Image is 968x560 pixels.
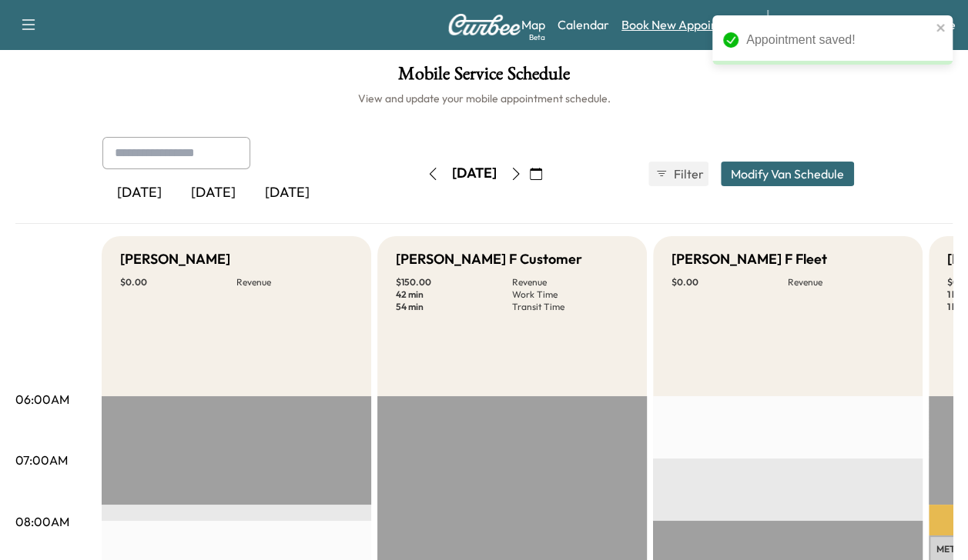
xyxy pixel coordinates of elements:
p: $ 0.00 [120,276,236,288]
p: $ 150.00 [396,276,512,288]
button: Filter [648,162,708,186]
div: [DATE] [176,175,250,211]
h6: View and update your mobile appointment schedule. [15,91,953,106]
div: Beta [529,32,545,43]
p: 06:00AM [15,390,69,408]
p: Revenue [788,276,904,288]
p: Revenue [512,276,628,288]
h1: Mobile Service Schedule [15,65,953,91]
img: Curbee Logo [447,14,521,35]
a: Calendar [558,15,609,34]
button: close [936,22,946,34]
h5: [PERSON_NAME] F Customer [396,248,582,270]
div: [DATE] [452,164,497,183]
div: [DATE] [250,175,324,211]
p: Revenue [236,276,353,288]
a: Book New Appointment [621,15,752,34]
h5: [PERSON_NAME] [120,248,230,270]
p: 08:00AM [15,512,69,531]
p: 07:00AM [15,451,68,469]
p: Transit Time [512,301,628,313]
p: 54 min [396,301,512,313]
button: Modify Van Schedule [721,162,854,186]
h5: [PERSON_NAME] F Fleet [672,248,827,270]
div: Appointment saved! [746,31,931,49]
div: [DATE] [102,175,176,211]
p: $ 0.00 [672,276,788,288]
span: Filter [674,165,702,183]
a: MapBeta [521,15,545,34]
p: Work Time [512,288,628,301]
p: 42 min [396,288,512,301]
